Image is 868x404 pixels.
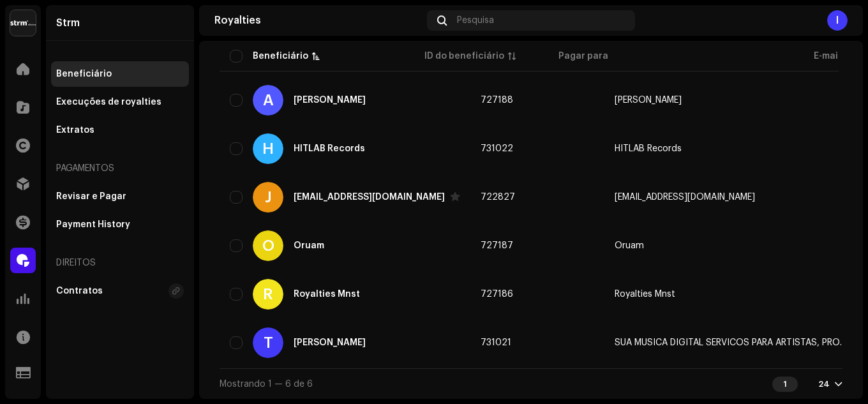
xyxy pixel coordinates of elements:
div: Extratos [56,125,94,135]
div: R [253,279,283,310]
div: Beneficiário [253,50,308,63]
div: ID do beneficiário [424,50,504,63]
div: J [253,182,283,213]
re-a-nav-header: Direitos [51,248,189,278]
span: Mostrando 1 — 6 de 6 [220,380,313,389]
div: Alef Donk [294,96,366,105]
span: Pesquisa [457,15,494,26]
span: Oruam [615,241,644,250]
div: A [253,85,283,116]
span: 731022 [481,144,513,153]
div: T [253,327,283,358]
span: 727188 [481,96,513,105]
div: HITLAB Records [294,144,365,153]
span: Royalties Mnst [615,290,675,299]
div: I [827,10,848,31]
div: Revisar e Pagar [56,191,126,202]
span: jeskinectt@gmail.com [615,193,755,202]
span: 727187 [481,241,513,250]
re-m-nav-item: Contratos [51,278,189,304]
re-a-nav-header: Pagamentos [51,153,189,184]
span: 722827 [481,193,515,202]
span: Alef Donk [615,96,682,105]
div: Oruam [294,241,324,250]
re-m-nav-item: Execuções de royalties [51,89,189,115]
div: Contratos [56,286,103,296]
span: 731021 [481,338,511,347]
span: HITLAB Records [615,144,682,153]
img: 408b884b-546b-4518-8448-1008f9c76b02 [10,10,36,36]
re-m-nav-item: Extratos [51,117,189,143]
div: Royalties Mnst [294,290,360,299]
div: Execuções de royalties [56,97,161,107]
div: 24 [818,379,830,389]
div: Thiago Aquino [294,338,366,347]
span: 727186 [481,290,513,299]
div: Royalties [214,15,422,26]
div: Beneficiário [56,69,112,79]
div: jeskinectt@gmail.com [294,193,445,202]
re-m-nav-item: Beneficiário [51,61,189,87]
re-m-nav-item: Payment History [51,212,189,237]
div: O [253,230,283,261]
div: H [253,133,283,164]
div: Payment History [56,220,130,230]
div: 1 [772,377,798,392]
re-m-nav-item: Revisar e Pagar [51,184,189,209]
